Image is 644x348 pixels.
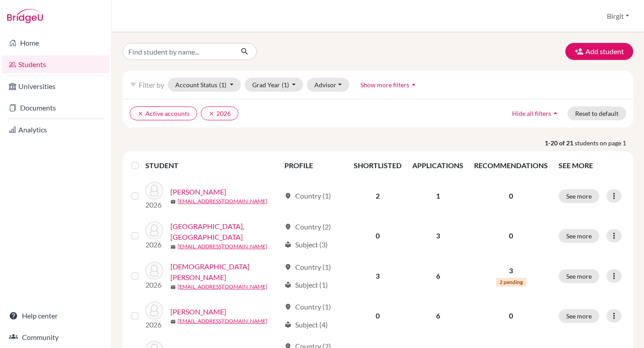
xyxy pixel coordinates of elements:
div: Country (1) [284,301,331,312]
div: Country (1) [284,191,331,201]
strong: 1-20 of 21 [545,138,575,148]
div: Country (2) [284,221,331,232]
th: PROFILE [279,155,349,176]
p: 2026 [145,319,163,330]
button: See more [559,309,599,323]
img: Ferrara, Carolina [145,221,163,239]
td: 1 [407,176,469,216]
button: Show more filtersarrow_drop_up [353,78,426,92]
a: [EMAIL_ADDRESS][DOMAIN_NAME] [178,197,267,205]
th: SEE MORE [553,155,630,176]
img: Bridge-U [7,9,43,23]
span: mail [170,284,176,290]
th: APPLICATIONS [407,155,469,176]
div: Subject (4) [284,319,328,330]
div: Subject (1) [284,280,328,290]
span: Hide all filters [512,110,551,117]
p: 0 [474,191,548,201]
button: Advisor [307,78,349,92]
a: Home [2,34,110,52]
a: [DEMOGRAPHIC_DATA][PERSON_NAME] [170,261,280,283]
td: 6 [407,256,469,296]
a: [PERSON_NAME] [170,187,226,197]
span: mail [170,244,176,250]
img: Bedi, Sara [145,182,163,199]
a: [EMAIL_ADDRESS][DOMAIN_NAME] [178,242,267,250]
span: local_library [284,241,292,248]
button: See more [559,229,599,243]
button: See more [559,189,599,203]
td: 3 [407,216,469,256]
p: 2026 [145,199,163,210]
span: mail [170,319,176,324]
span: location_on [284,263,292,271]
input: Find student by name... [123,43,233,60]
i: arrow_drop_up [551,109,560,118]
span: mail [170,199,176,204]
th: SHORTLISTED [348,155,407,176]
p: 3 [474,265,548,276]
th: STUDENT [145,155,279,176]
span: (1) [282,81,289,89]
button: Account Status(1) [168,78,241,92]
th: RECOMMENDATIONS [469,155,553,176]
a: Analytics [2,121,110,139]
span: students on page 1 [575,138,633,148]
span: location_on [284,192,292,199]
a: Students [2,55,110,73]
span: Filter by [139,81,164,89]
td: 6 [407,296,469,335]
button: Add student [565,43,633,60]
i: filter_list [130,81,137,88]
button: clear2026 [201,106,238,120]
span: location_on [284,303,292,310]
i: clear [208,110,215,117]
span: local_library [284,321,292,328]
button: See more [559,269,599,283]
span: 2 pending [496,278,526,287]
button: Birgit [603,8,633,25]
p: 0 [474,310,548,321]
button: clearActive accounts [130,106,197,120]
i: arrow_drop_up [409,80,418,89]
img: Jain, Aarav [145,262,163,280]
p: 2026 [145,280,163,290]
a: [EMAIL_ADDRESS][DOMAIN_NAME] [178,283,267,291]
i: clear [137,110,144,117]
p: 0 [474,230,548,241]
button: Hide all filtersarrow_drop_up [504,106,568,120]
td: 3 [348,256,407,296]
a: Help center [2,307,110,325]
a: Documents [2,99,110,117]
span: Show more filters [360,81,409,89]
span: local_library [284,281,292,289]
div: Country (1) [284,262,331,272]
div: Subject (3) [284,239,328,250]
a: [PERSON_NAME] [170,306,226,317]
a: [GEOGRAPHIC_DATA], [GEOGRAPHIC_DATA] [170,221,280,242]
button: Grad Year(1) [245,78,304,92]
a: Universities [2,77,110,95]
td: 2 [348,176,407,216]
span: location_on [284,223,292,230]
a: [EMAIL_ADDRESS][DOMAIN_NAME] [178,317,267,325]
a: Community [2,328,110,346]
p: 2026 [145,239,163,250]
span: (1) [219,81,226,89]
td: 0 [348,216,407,256]
button: Reset to default [568,106,626,120]
td: 0 [348,296,407,335]
img: Jaywant, Kavin [145,301,163,319]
